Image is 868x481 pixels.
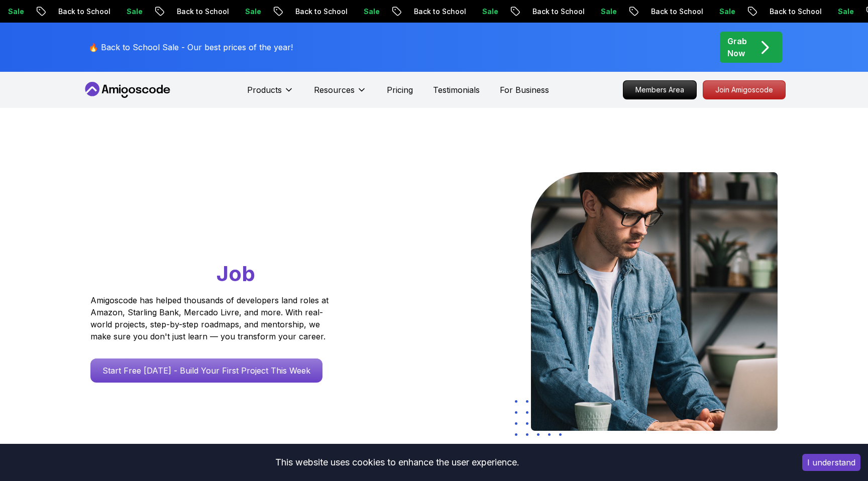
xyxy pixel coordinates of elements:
p: Sale [828,7,860,17]
p: Amigoscode has helped thousands of developers land roles at Amazon, Starling Bank, Mercado Livre,... [90,294,332,342]
a: Join Amigoscode [703,80,786,99]
p: Sale [236,7,268,17]
a: Pricing [387,84,413,96]
a: Start Free [DATE] - Build Your First Project This Week [90,358,322,383]
p: Grab Now [727,35,747,59]
p: Back to School [49,7,117,17]
p: Sale [591,7,623,17]
p: Sale [473,7,505,17]
h1: Go From Learning to Hired: Master Java, Spring Boot & Cloud Skills That Get You the [90,172,367,288]
p: Resources [314,84,355,96]
img: hero [531,172,778,431]
p: Back to School [167,7,236,17]
a: Testimonials [433,84,480,96]
span: Job [216,261,255,286]
p: 🔥 Back to School Sale - Our best prices of the year! [88,41,293,53]
p: Back to School [523,7,591,17]
button: Products [247,84,294,104]
p: Sale [117,7,149,17]
p: Products [247,84,282,96]
p: Sale [354,7,386,17]
p: Back to School [404,7,473,17]
a: Members Area [623,80,697,99]
p: Join Amigoscode [703,81,785,99]
div: This website uses cookies to enhance the user experience. [8,451,787,473]
button: Accept cookies [802,454,860,471]
a: For Business [500,84,549,96]
p: Members Area [623,81,696,99]
p: Sale [710,7,742,17]
button: Resources [314,84,367,104]
p: Back to School [286,7,354,17]
p: Back to School [760,7,828,17]
p: Back to School [641,7,710,17]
